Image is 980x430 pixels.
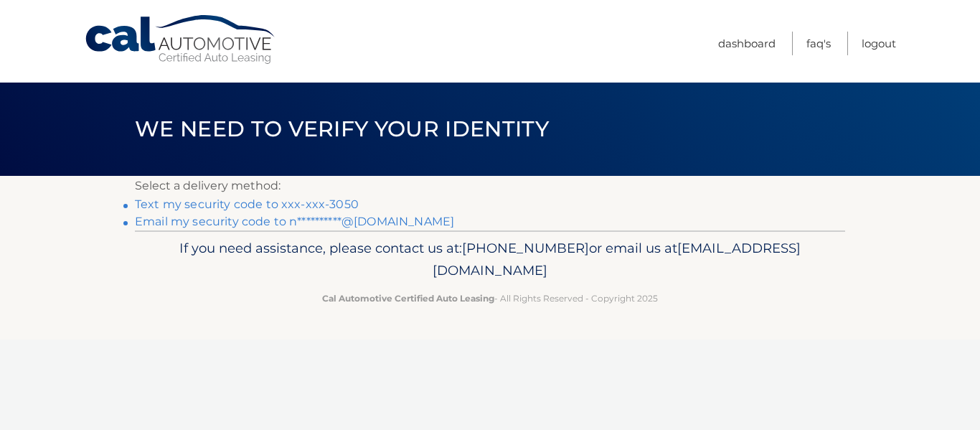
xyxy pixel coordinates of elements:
span: We need to verify your identity [135,116,549,142]
span: [PHONE_NUMBER] [462,240,589,256]
p: Select a delivery method: [135,176,845,196]
a: Logout [862,32,896,55]
p: - All Rights Reserved - Copyright 2025 [144,291,836,306]
strong: Cal Automotive Certified Auto Leasing [322,293,494,304]
p: If you need assistance, please contact us at: or email us at [144,237,836,283]
a: FAQ's [806,32,831,55]
a: Text my security code to xxx-xxx-3050 [135,197,359,211]
a: Dashboard [718,32,776,55]
a: Cal Automotive [84,14,278,65]
a: Email my security code to n**********@[DOMAIN_NAME] [135,215,454,228]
